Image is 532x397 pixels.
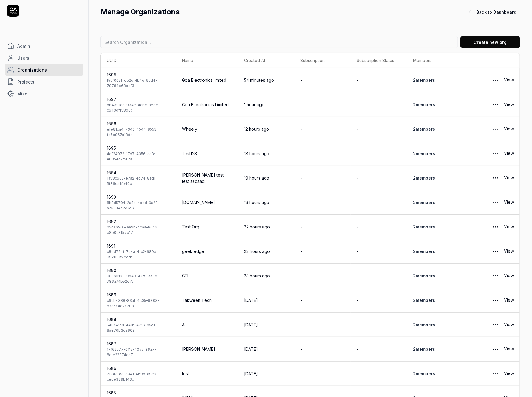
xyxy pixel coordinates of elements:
[476,9,516,15] span: Back to Dashboard
[101,53,176,68] th: UUID
[433,200,435,205] span: s
[107,218,170,225] div: 1692
[107,243,170,249] div: 1691
[351,92,407,117] td: -
[413,151,435,156] a: 2members
[433,224,435,229] span: s
[351,313,407,337] td: -
[504,245,514,257] a: View
[176,166,238,190] td: [PERSON_NAME] test test asdsad
[504,343,514,355] a: View
[17,43,30,49] span: Admin
[107,274,170,284] div: 86563193-9d40-47f9-aa6c-786a74b52e7a
[413,224,435,229] a: 2members
[504,294,514,306] a: View
[433,151,435,156] span: s
[351,166,407,190] td: -
[244,249,270,254] time: 23 hours ago
[413,102,435,107] a: 2members
[413,347,435,352] a: 2members
[107,267,170,274] div: 1690
[244,126,269,132] time: 12 hours ago
[294,92,351,117] td: -
[504,368,514,380] a: View
[460,36,520,48] button: Create new org
[504,172,514,184] a: View
[107,298,170,309] div: c6cb4388-83af-4c05-9883-87e5a4d2a708
[107,145,170,151] div: 1695
[100,36,458,48] input: Search Organization...
[294,313,351,337] td: -
[244,151,269,156] time: 18 hours ago
[504,221,514,233] a: View
[504,197,514,208] a: View
[107,151,170,162] div: 4ef24972-17d7-4356-aafe-e0354c2f50fa
[107,316,170,322] div: 1688
[351,215,407,239] td: -
[244,78,274,83] time: 54 minutes ago
[294,141,351,166] td: -
[244,273,270,278] time: 23 hours ago
[107,78,170,89] div: f5cf005f-de2c-4b4e-9cd4-79784e68bcf3
[176,362,238,386] td: test
[433,273,435,278] span: s
[17,79,34,85] span: Projects
[176,92,238,117] td: Goa ELectronics Limited
[176,53,238,68] th: Name
[504,148,514,160] a: View
[413,371,435,376] a: 2members
[176,264,238,288] td: GEL
[504,319,514,331] a: View
[107,292,170,298] div: 1689
[107,194,170,200] div: 1693
[433,347,435,352] span: s
[176,215,238,239] td: Test Org
[351,362,407,386] td: -
[413,322,435,327] a: 2members
[244,200,269,205] time: 19 hours ago
[107,200,170,211] div: 8b2d5704-2a8a-4bdd-9a2f-a75384e7c7e6
[176,190,238,215] td: [DOMAIN_NAME]
[107,225,170,235] div: 05da6905-aa9b-4caa-80c6-e8b0c8f57b17
[17,67,47,73] span: Organizations
[107,341,170,347] div: 1687
[107,371,170,382] div: 7f743fc3-d341-469d-a9e9-cede389b143c
[294,68,351,92] td: -
[433,175,435,180] span: s
[504,123,514,135] a: View
[294,362,351,386] td: -
[107,102,170,113] div: bb4391cd-034e-4cbc-8eee-c643dff58d0c
[5,64,83,76] a: Organizations
[294,264,351,288] td: -
[504,74,514,86] a: View
[107,249,170,260] div: c8ed724f-7d4a-41c2-989e-897801f2edfb
[413,126,435,132] a: 2members
[351,141,407,166] td: -
[351,239,407,264] td: -
[244,224,270,229] time: 22 hours ago
[433,322,435,327] span: s
[107,121,170,127] div: 1696
[351,190,407,215] td: -
[294,190,351,215] td: -
[433,371,435,376] span: s
[351,68,407,92] td: -
[176,239,238,264] td: geek edge
[351,288,407,313] td: -
[465,6,520,18] button: Back to Dashboard
[244,175,269,180] time: 19 hours ago
[244,102,265,107] time: 1 hour ago
[351,117,407,141] td: -
[433,102,435,107] span: s
[107,127,170,138] div: efe81ca4-7343-4544-8553-fd5b967c18dc
[176,117,238,141] td: Wheely
[107,347,170,358] div: 17162c77-0115-40aa-86a7-8c1e22374cd7
[413,175,435,180] a: 2members
[100,7,465,17] h2: Manage Organizations
[244,371,258,376] time: [DATE]
[5,52,83,64] a: Users
[17,55,29,61] span: Users
[351,264,407,288] td: -
[504,99,514,111] a: View
[294,288,351,313] td: -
